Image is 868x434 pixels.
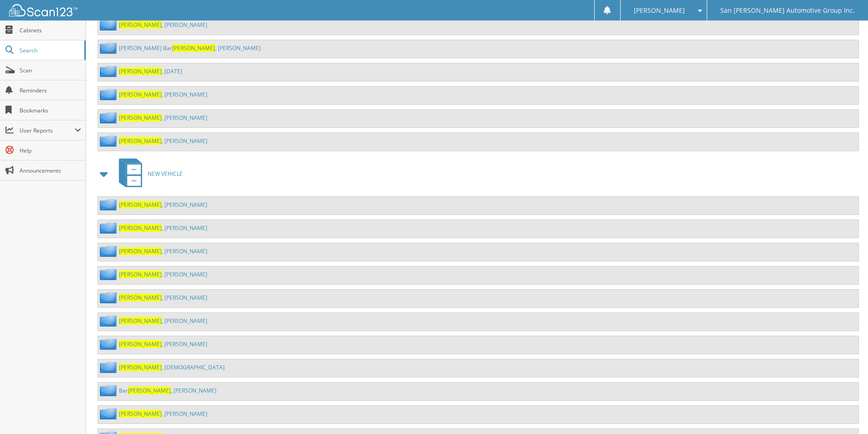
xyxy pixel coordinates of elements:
[119,21,162,29] span: [PERSON_NAME]
[119,67,162,75] span: [PERSON_NAME]
[119,410,162,418] span: [PERSON_NAME]
[100,66,119,77] img: folder2.png
[720,8,855,13] span: San [PERSON_NAME] Automotive Group Inc.
[119,271,207,278] a: [PERSON_NAME], [PERSON_NAME]
[100,135,119,147] img: folder2.png
[100,112,119,123] img: folder2.png
[113,156,183,192] a: NEW VEHICLE
[100,222,119,234] img: folder2.png
[119,317,207,325] a: [PERSON_NAME], [PERSON_NAME]
[119,340,207,348] a: [PERSON_NAME], [PERSON_NAME]
[20,107,81,114] span: Bookmarks
[100,19,119,31] img: folder2.png
[20,167,81,174] span: Announcements
[119,137,207,145] a: [PERSON_NAME], [PERSON_NAME]
[119,44,261,52] a: [PERSON_NAME] Bar[PERSON_NAME], [PERSON_NAME]
[119,21,207,29] a: [PERSON_NAME], [PERSON_NAME]
[119,201,162,209] span: [PERSON_NAME]
[100,42,119,54] img: folder2.png
[119,294,207,301] a: [PERSON_NAME], [PERSON_NAME]
[119,387,216,394] a: Bar[PERSON_NAME], [PERSON_NAME]
[20,66,81,74] span: Scan
[100,408,119,419] img: folder2.png
[148,170,183,178] span: NEW VEHICLE
[20,46,80,54] span: Search
[119,294,162,301] span: [PERSON_NAME]
[119,201,207,209] a: [PERSON_NAME], [PERSON_NAME]
[119,114,162,122] span: [PERSON_NAME]
[822,390,868,434] iframe: Chat Widget
[100,338,119,350] img: folder2.png
[119,317,162,325] span: [PERSON_NAME]
[119,91,207,98] a: [PERSON_NAME], [PERSON_NAME]
[128,387,171,394] span: [PERSON_NAME]
[9,4,77,16] img: scan123-logo-white.svg
[172,44,215,52] span: [PERSON_NAME]
[20,87,81,94] span: Reminders
[119,340,162,348] span: [PERSON_NAME]
[20,147,81,154] span: Help
[119,271,162,278] span: [PERSON_NAME]
[119,91,162,98] span: [PERSON_NAME]
[119,224,162,232] span: [PERSON_NAME]
[119,224,207,232] a: [PERSON_NAME], [PERSON_NAME]
[100,315,119,327] img: folder2.png
[119,410,207,418] a: [PERSON_NAME], [PERSON_NAME]
[119,67,182,75] a: [PERSON_NAME], [DATE]
[119,363,162,371] span: [PERSON_NAME]
[20,127,75,134] span: User Reports
[100,292,119,303] img: folder2.png
[119,247,207,255] a: [PERSON_NAME], [PERSON_NAME]
[100,269,119,280] img: folder2.png
[100,385,119,396] img: folder2.png
[119,137,162,145] span: [PERSON_NAME]
[119,363,225,371] a: [PERSON_NAME], [DEMOGRAPHIC_DATA]
[634,8,685,13] span: [PERSON_NAME]
[100,89,119,100] img: folder2.png
[20,26,81,34] span: Cabinets
[100,362,119,373] img: folder2.png
[100,245,119,257] img: folder2.png
[100,199,119,210] img: folder2.png
[119,114,207,122] a: [PERSON_NAME], [PERSON_NAME]
[119,247,162,255] span: [PERSON_NAME]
